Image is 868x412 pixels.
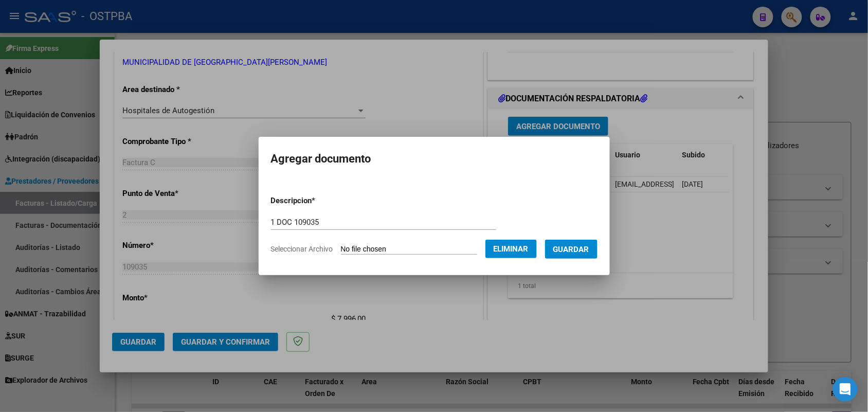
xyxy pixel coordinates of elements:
[494,244,529,254] span: Eliminar
[271,245,333,253] span: Seleccionar Archivo
[271,195,369,207] p: Descripcion
[485,240,537,258] button: Eliminar
[545,240,598,259] button: Guardar
[833,377,858,402] div: Open Intercom Messenger
[553,245,589,254] span: Guardar
[271,149,598,169] h2: Agregar documento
